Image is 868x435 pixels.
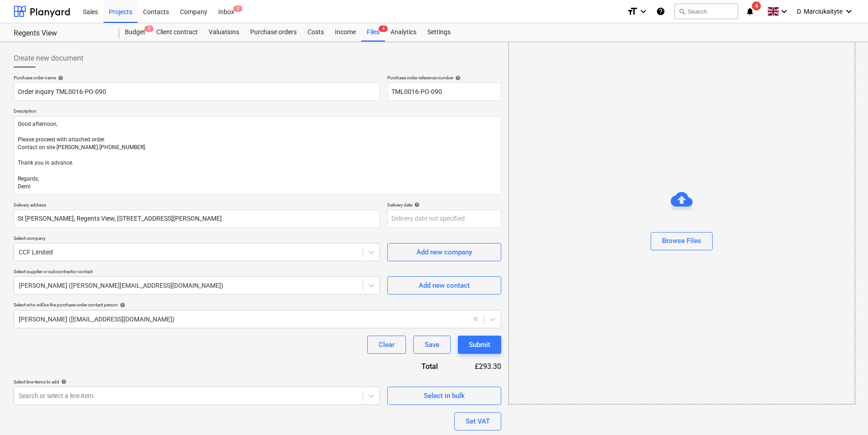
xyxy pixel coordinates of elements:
[674,4,738,19] button: Search
[413,336,451,354] button: Save
[245,23,302,41] a: Purchase orders
[379,26,388,32] span: 4
[662,235,701,247] div: Browse Files
[779,6,790,17] i: keyboard_arrow_down
[14,202,380,210] p: Delivery address
[118,302,125,308] span: help
[144,26,154,32] span: 2
[361,23,385,41] a: Files4
[424,390,465,402] div: Select in bulk
[419,280,470,291] div: Add new contact
[14,29,108,38] div: Regents View
[56,75,63,81] span: help
[203,23,245,41] a: Valuations
[14,116,501,195] textarea: Good afternoon, Please proceed with attached order. Contact on site [PERSON_NAME] [PHONE_NUMBER]....
[383,361,453,372] div: Total
[14,235,380,243] p: Select company
[843,6,854,17] i: keyboard_arrow_down
[822,391,868,435] iframe: Chat Widget
[638,6,649,17] i: keyboard_arrow_down
[387,83,501,101] input: Reference number
[651,232,713,250] button: Browse Files
[14,83,380,101] input: Document name
[387,387,501,405] button: Select in bulk
[367,336,406,354] button: Clear
[416,246,472,258] div: Add new company
[466,415,490,427] div: Set VAT
[14,379,380,385] div: Select line-items to add
[329,23,361,41] a: Income
[678,8,686,15] span: search
[745,6,755,17] i: notifications
[14,269,380,276] p: Select supplier or subcontractor contact
[387,202,501,208] div: Delivery date
[151,23,203,41] a: Client contract
[14,210,380,228] input: Delivery address
[14,302,501,308] div: Select who will be the purchase order contact person
[385,23,422,41] a: Analytics
[387,210,501,228] input: Delivery date not specified
[387,276,501,295] button: Add new contact
[302,23,329,41] a: Costs
[119,23,151,41] a: Budget2
[387,75,501,81] div: Purchase order reference number
[59,379,67,384] span: help
[425,339,439,351] div: Save
[14,53,83,64] span: Create new document
[14,75,380,81] div: Purchase order name
[379,339,395,351] div: Clear
[452,361,501,372] div: £293.30
[422,23,456,41] a: Settings
[361,23,385,41] div: Files
[469,339,490,351] div: Submit
[627,6,638,17] i: format_size
[233,5,242,12] span: 2
[119,23,151,41] div: Budget
[412,202,420,207] span: help
[453,75,461,81] span: help
[454,412,501,430] button: Set VAT
[508,41,855,404] div: Browse Files
[458,336,501,354] button: Submit
[797,8,842,15] span: D. Marciukaityte
[656,6,665,17] i: Knowledge base
[752,1,761,10] span: 4
[14,108,501,116] p: Description
[387,243,501,261] button: Add new company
